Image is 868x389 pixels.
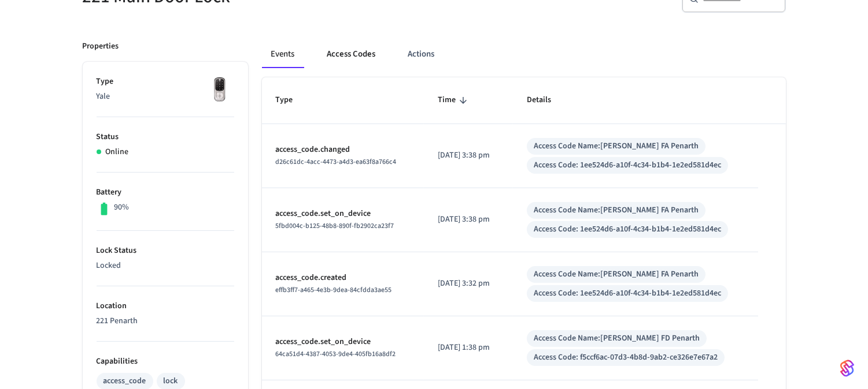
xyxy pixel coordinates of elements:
[276,349,396,359] span: 64ca51d4-4387-4053-9de4-405fb16a8df2
[97,131,234,143] p: Status
[276,208,410,220] p: access_code.set_on_device
[534,223,721,235] div: Access Code: 1ee524d6-a10f-4c34-b1b4-1e2ed581d4ec
[276,272,410,284] p: access_code.created
[534,159,721,171] div: Access Code: 1ee524d6-a10f-4c34-b1b4-1e2ed581d4ec
[83,40,119,53] p: Properties
[438,91,471,109] span: Time
[534,351,718,364] div: Access Code: f5ccf6ac-07d3-4b8d-9ab2-ce326e7e67a2
[534,204,699,216] div: Access Code Name: [PERSON_NAME] FA Penarth
[840,359,854,377] img: SeamLogoGradient.69752ec5.svg
[438,278,499,290] p: [DATE] 3:32 pm
[276,285,392,295] span: effb3ff7-a465-4e3b-9dea-84cfdda3ae55
[97,76,234,88] p: Type
[262,40,304,68] button: Events
[164,375,178,387] div: lock
[106,146,129,158] p: Online
[276,91,308,109] span: Type
[104,375,146,387] div: access_code
[318,40,385,68] button: Access Codes
[97,315,234,327] p: 221 Penarth
[438,214,499,226] p: [DATE] 3:38 pm
[438,149,499,162] p: [DATE] 3:38 pm
[399,40,444,68] button: Actions
[97,245,234,257] p: Lock Status
[97,91,234,103] p: Yale
[534,268,699,280] div: Access Code Name: [PERSON_NAME] FA Penarth
[276,221,394,231] span: 5fbd004c-b125-48b8-890f-fb2902ca23f7
[438,342,499,354] p: [DATE] 1:38 pm
[262,40,786,68] div: ant example
[527,91,566,109] span: Details
[97,186,234,199] p: Battery
[97,356,234,368] p: Capabilities
[276,157,397,167] span: d26c61dc-4acc-4473-a4d3-ea63f8a766c4
[97,260,234,272] p: Locked
[534,287,721,300] div: Access Code: 1ee524d6-a10f-4c34-b1b4-1e2ed581d4ec
[534,140,699,152] div: Access Code Name: [PERSON_NAME] FA Penarth
[276,336,410,348] p: access_code.set_on_device
[114,201,129,214] p: 90%
[97,300,234,312] p: Location
[534,332,700,345] div: Access Code Name: [PERSON_NAME] FD Penarth
[276,144,410,156] p: access_code.changed
[205,76,234,104] img: Yale Assure Touchscreen Wifi Smart Lock, Satin Nickel, Front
